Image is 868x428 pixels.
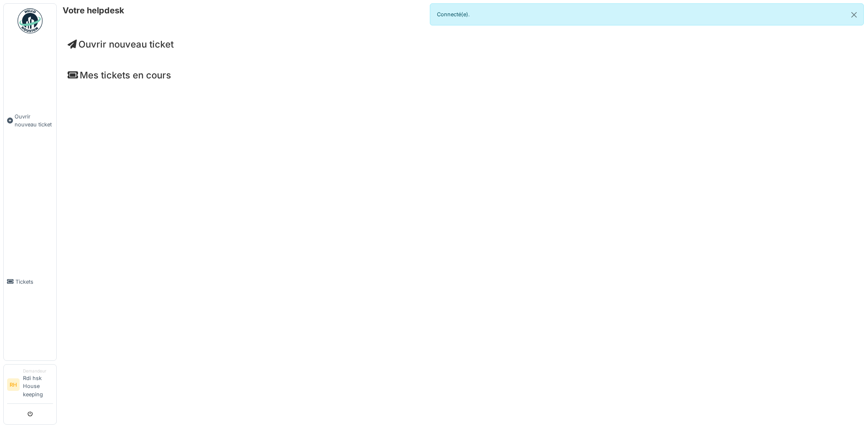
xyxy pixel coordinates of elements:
[23,368,53,402] li: Rdi hsk House keeping
[63,5,124,15] h6: Votre helpdesk
[7,368,53,404] a: RH DemandeurRdi hsk House keeping
[18,8,43,33] img: Badge_color-CXgf-gQk.svg
[23,368,53,374] div: Demandeur
[15,113,53,128] span: Ouvrir nouveau ticket
[15,278,53,286] span: Tickets
[845,4,863,26] button: Close
[4,203,56,360] a: Tickets
[4,38,56,203] a: Ouvrir nouveau ticket
[68,39,174,50] a: Ouvrir nouveau ticket
[68,70,857,81] h4: Mes tickets en cours
[430,3,864,25] div: Connecté(e).
[7,378,20,391] li: RH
